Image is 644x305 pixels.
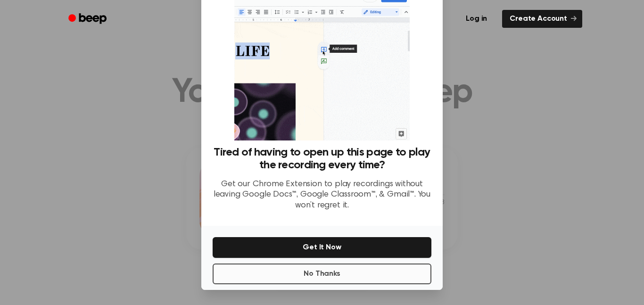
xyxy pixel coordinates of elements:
[502,10,582,28] a: Create Account
[213,146,431,172] h3: Tired of having to open up this page to play the recording every time?
[213,264,431,284] button: No Thanks
[213,179,431,211] p: Get our Chrome Extension to play recordings without leaving Google Docs™, Google Classroom™, & Gm...
[62,10,115,28] a: Beep
[213,237,431,258] button: Get It Now
[456,8,496,30] a: Log in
